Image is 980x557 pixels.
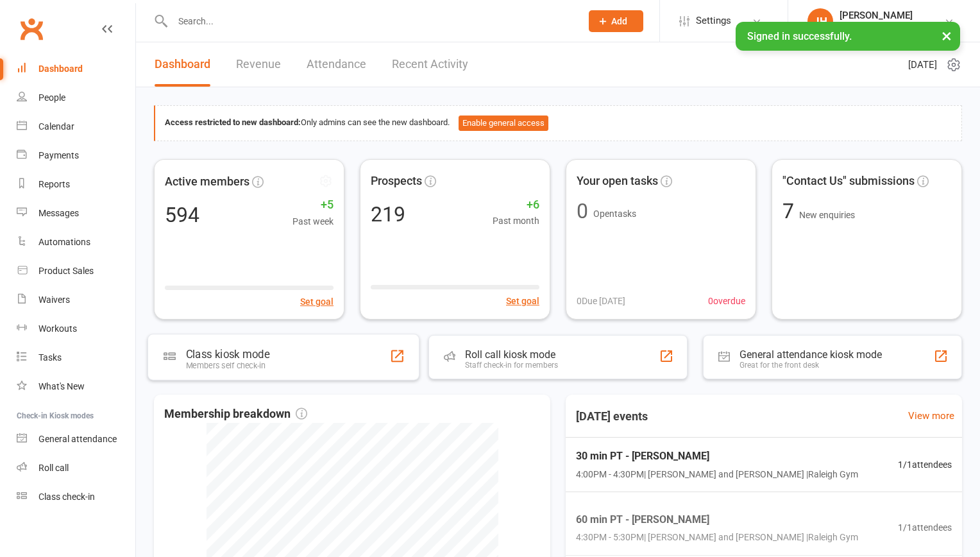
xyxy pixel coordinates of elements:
[17,483,135,511] a: Class kiosk mode
[696,6,731,35] span: Settings
[165,204,199,225] div: 594
[782,199,799,223] span: 7
[17,228,135,257] a: Automations
[566,405,658,428] h3: [DATE] events
[38,434,117,444] div: General attendance
[611,16,627,26] span: Add
[17,141,135,170] a: Payments
[807,8,833,34] div: JH
[392,42,468,87] a: Recent Activity
[38,92,65,103] div: People
[38,352,62,363] div: Tasks
[371,204,405,225] div: 219
[935,22,958,49] button: ×
[17,454,135,483] a: Roll call
[17,425,135,454] a: General attendance kiosk mode
[576,448,858,465] span: 30 min PT - [PERSON_NAME]
[589,10,643,32] button: Add
[708,294,745,308] span: 0 overdue
[186,361,269,370] div: Members self check-in
[165,116,952,131] div: Only admins can see the new dashboard.
[169,12,572,30] input: Search...
[292,195,334,214] span: +5
[164,405,307,424] span: Membership breakdown
[593,209,636,219] span: Open tasks
[38,492,95,502] div: Class check-in
[292,214,334,228] span: Past week
[17,83,135,112] a: People
[155,42,210,87] a: Dashboard
[371,172,422,191] span: Prospects
[38,237,90,247] div: Automations
[577,201,588,221] div: 0
[17,343,135,372] a: Tasks
[17,199,135,228] a: Messages
[459,116,548,131] button: Enable general access
[38,266,94,276] div: Product Sales
[38,208,79,218] div: Messages
[236,42,281,87] a: Revenue
[576,531,858,545] span: 4:30PM - 5:30PM | [PERSON_NAME] and [PERSON_NAME] | Raleigh Gym
[186,348,269,361] div: Class kiosk mode
[506,294,539,308] button: Set goal
[17,257,135,286] a: Product Sales
[465,361,558,370] div: Staff check-in for members
[898,521,952,535] span: 1 / 1 attendees
[17,314,135,343] a: Workouts
[782,172,915,191] span: "Contact Us" submissions
[739,361,882,370] div: Great for the front desk
[898,458,952,472] span: 1 / 1 attendees
[739,348,882,361] div: General attendance kiosk mode
[799,210,855,220] span: New enquiries
[307,42,366,87] a: Attendance
[165,172,249,191] span: Active members
[17,55,135,83] a: Dashboard
[577,172,658,191] span: Your open tasks
[38,64,83,74] div: Dashboard
[38,381,85,391] div: What's New
[38,463,69,473] div: Roll call
[465,348,558,361] div: Roll call kiosk mode
[840,10,913,21] div: [PERSON_NAME]
[165,117,301,127] strong: Access restricted to new dashboard:
[17,372,135,401] a: What's New
[38,150,79,160] div: Payments
[493,214,539,228] span: Past month
[577,294,625,308] span: 0 Due [DATE]
[17,112,135,141] a: Calendar
[17,170,135,199] a: Reports
[493,196,539,214] span: +6
[17,286,135,314] a: Waivers
[15,13,47,45] a: Clubworx
[300,294,334,308] button: Set goal
[747,30,852,42] span: Signed in successfully.
[908,408,954,424] a: View more
[38,121,74,132] div: Calendar
[576,467,858,481] span: 4:00PM - 4:30PM | [PERSON_NAME] and [PERSON_NAME] | Raleigh Gym
[38,179,70,189] div: Reports
[38,323,77,334] div: Workouts
[38,295,70,305] div: Waivers
[576,511,858,528] span: 60 min PT - [PERSON_NAME]
[908,57,937,73] span: [DATE]
[840,21,913,33] div: Bellingen Fitness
